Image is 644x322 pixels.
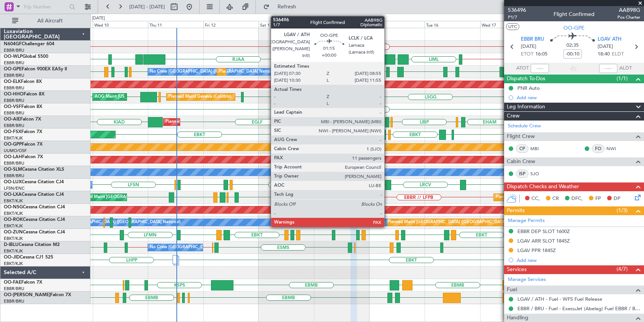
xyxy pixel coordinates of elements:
[4,180,22,184] span: OO-LUX
[4,180,64,184] a: OO-LUXCessna Citation CJ4
[617,265,628,273] span: (4/7)
[517,257,640,263] div: Add new
[4,60,24,66] a: EBBR/BRU
[4,79,21,84] span: OO-ELK
[150,242,277,253] div: No Crew [GEOGRAPHIC_DATA] ([GEOGRAPHIC_DATA] National)
[93,21,148,28] div: Wed 10
[168,91,231,103] div: Planned Maint Geneva (Cointrin)
[507,265,527,274] span: Services
[165,116,285,128] div: Planned Maint [GEOGRAPHIC_DATA] ([GEOGRAPHIC_DATA])
[531,195,540,203] span: CC,
[20,18,80,24] span: All Aircraft
[4,186,25,191] a: LFSN/ENC
[4,85,24,91] a: EBBR/BRU
[508,122,541,130] a: Schedule Crew
[4,298,24,304] a: EBBR/BRU
[4,261,23,266] a: EBKT/KJK
[4,167,64,172] a: OO-SLMCessna Citation XLS
[4,198,23,204] a: EBKT/KJK
[4,148,27,154] a: UUMO/OSF
[4,286,24,292] a: EBBR/BRU
[8,15,82,27] button: All Aircraft
[4,167,22,172] span: OO-SLM
[530,170,547,177] a: SJO
[4,155,43,159] a: OO-LAHFalcon 7X
[617,14,640,21] span: Pos Charter
[4,92,44,97] a: OO-HHOFalcon 8X
[4,255,20,260] span: OO-JID
[4,79,42,84] a: OO-ELKFalcon 8X
[4,67,22,71] span: OO-GPE
[4,205,23,209] span: OO-NSG
[4,205,65,209] a: OO-NSGCessna Citation CJ4
[612,51,624,58] span: ELDT
[531,64,549,73] input: --:--
[507,132,535,141] span: Flight Crew
[508,6,526,14] span: 536496
[4,211,23,216] a: EBKT/KJK
[506,23,519,30] button: UTC
[148,21,203,28] div: Thu 11
[4,92,24,97] span: OO-HHO
[554,10,595,18] div: Flight Confirmed
[4,130,42,134] a: OO-FSXFalcon 7X
[4,67,67,71] a: OO-GPEFalcon 900EX EASy II
[387,217,507,228] div: Planned Maint [GEOGRAPHIC_DATA] ([GEOGRAPHIC_DATA])
[369,21,425,28] div: Mon 15
[4,130,21,134] span: OO-FSX
[203,21,259,28] div: Fri 12
[4,255,53,260] a: OO-JIDCessna CJ1 525
[4,230,23,235] span: OO-ZUN
[219,66,357,78] div: Planned Maint [GEOGRAPHIC_DATA] ([GEOGRAPHIC_DATA] National)
[4,192,64,197] a: OO-LXACessna Citation CJ4
[606,145,623,152] a: NWI
[552,195,559,203] span: CR
[4,243,19,247] span: D-IBLU
[4,243,60,247] a: D-IBLUCessna Citation M2
[4,48,24,53] a: EBBR/BRU
[95,91,187,103] div: AOG Maint [US_STATE] ([GEOGRAPHIC_DATA])
[517,247,556,254] div: LGAV PPR 1845Z
[517,305,640,312] a: EBBR / BRU - Fuel - ExecuJet (Abelag) Fuel EBBR / BRU
[517,94,640,101] div: Add new
[4,123,24,128] a: EBBR/BRU
[425,21,480,28] div: Tue 16
[259,21,314,28] div: Sat 13
[507,75,545,83] span: Dispatch To-Dos
[314,21,370,28] div: Sun 14
[4,293,71,297] a: OO-[PERSON_NAME]Falcon 7X
[4,236,23,241] a: EBKT/KJK
[598,43,613,51] span: [DATE]
[4,142,43,147] a: OO-GPPFalcon 7X
[595,195,601,203] span: FP
[4,248,23,254] a: EBKT/KJK
[4,293,50,297] span: OO-[PERSON_NAME]
[563,24,585,32] span: OO-GPE
[617,206,628,214] span: (1/3)
[4,54,22,59] span: OO-WLP
[4,117,41,122] a: OO-AIEFalcon 7X
[507,157,535,166] span: Cabin Crew
[535,51,547,58] span: 16:05
[507,206,525,215] span: Permits
[4,192,22,197] span: OO-LXA
[507,112,520,121] span: Crew
[619,65,632,72] span: ALDT
[4,135,23,141] a: EBKT/KJK
[4,230,65,235] a: OO-ZUNCessna Citation CJ4
[4,105,21,109] span: OO-VSF
[521,51,533,58] span: ETOT
[4,42,22,46] span: N604GF
[4,73,24,78] a: EBBR/BRU
[92,15,105,22] div: [DATE]
[4,280,42,285] a: OO-FAEFalcon 7X
[508,14,526,21] span: P1/7
[516,144,528,153] div: CP
[4,110,24,116] a: EBBR/BRU
[4,217,23,222] span: OO-ROK
[4,217,65,222] a: OO-ROKCessna Citation CJ4
[129,3,165,10] span: [DATE] - [DATE]
[271,4,303,10] span: Refresh
[517,296,602,302] a: LGAV / ATH - Fuel - WFS Fuel Release
[4,98,24,103] a: EBBR/BRU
